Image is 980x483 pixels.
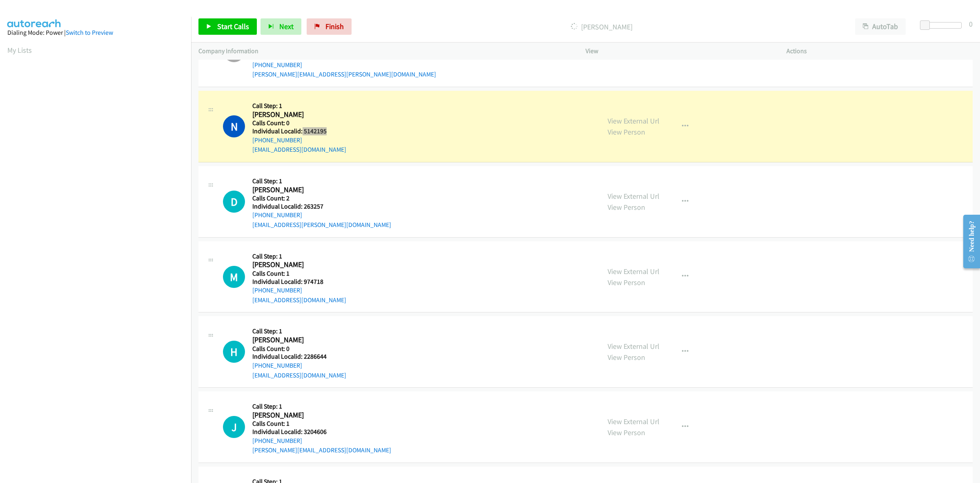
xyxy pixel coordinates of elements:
a: Start Calls [198,18,257,35]
a: [PHONE_NUMBER] [252,136,302,144]
a: My Lists [7,45,32,55]
span: Start Calls [217,22,249,31]
a: [PERSON_NAME][EMAIL_ADDRESS][PERSON_NAME][DOMAIN_NAME] [252,70,436,78]
a: View External Url [608,341,659,351]
iframe: Resource Center [956,209,980,274]
h5: Call Step: 1 [252,177,391,185]
h5: Individual Localid: 974718 [252,278,346,286]
h5: Call Step: 1 [252,327,346,335]
h5: Calls Count: 1 [252,420,391,428]
div: Delay between calls (in seconds) [924,22,962,29]
a: [EMAIL_ADDRESS][DOMAIN_NAME] [252,371,346,379]
a: [PHONE_NUMBER] [252,362,302,369]
h1: M [223,266,245,288]
div: The call is yet to be attempted [223,266,245,288]
span: Finish [325,22,344,31]
a: [EMAIL_ADDRESS][PERSON_NAME][DOMAIN_NAME] [252,221,391,229]
h1: H [223,341,245,363]
a: View External Url [608,267,659,276]
button: Next [261,18,301,35]
h2: [PERSON_NAME] [252,335,341,345]
a: View Person [608,278,645,287]
div: The call is yet to be attempted [223,341,245,363]
h5: Calls Count: 2 [252,194,391,202]
button: AutoTab [855,18,906,35]
h5: Individual Localid: 263257 [252,202,391,211]
h2: [PERSON_NAME] [252,411,341,420]
a: Switch to Preview [66,29,113,36]
p: [PERSON_NAME] [363,21,840,32]
a: View External Url [608,116,659,126]
h5: Call Step: 1 [252,402,391,411]
a: View Person [608,428,645,437]
h5: Individual Localid: 3204606 [252,428,391,436]
p: Actions [786,46,973,56]
a: [PHONE_NUMBER] [252,61,302,69]
a: [EMAIL_ADDRESS][DOMAIN_NAME] [252,146,346,153]
h2: [PERSON_NAME] [252,260,341,270]
a: View External Url [608,191,659,201]
a: View Person [608,202,645,212]
a: View Person [608,127,645,137]
h2: [PERSON_NAME] [252,110,341,119]
div: Dialing Mode: Power | [7,28,184,38]
p: View [586,46,772,56]
h1: D [223,191,245,213]
h5: Call Step: 1 [252,252,346,261]
h5: Individual Localid: 5142195 [252,127,346,135]
a: Finish [307,18,352,35]
a: [EMAIL_ADDRESS][DOMAIN_NAME] [252,296,346,304]
div: The call is yet to be attempted [223,416,245,438]
a: [PHONE_NUMBER] [252,286,302,294]
h5: Calls Count: 0 [252,345,346,353]
h5: Calls Count: 0 [252,119,346,127]
a: [PERSON_NAME][EMAIL_ADDRESS][DOMAIN_NAME] [252,446,391,454]
h2: [PERSON_NAME] [252,185,341,195]
iframe: Dialpad [7,63,191,452]
h5: Individual Localid: 2286644 [252,353,346,361]
p: Company Information [198,46,571,56]
a: View Person [608,353,645,362]
a: [PHONE_NUMBER] [252,437,302,445]
div: The call is yet to be attempted [223,191,245,213]
span: Next [279,22,294,31]
h1: N [223,115,245,137]
h1: J [223,416,245,438]
h5: Calls Count: 1 [252,270,346,278]
a: View External Url [608,417,659,426]
h5: Call Step: 1 [252,102,346,110]
div: 0 [969,18,973,29]
a: [PHONE_NUMBER] [252,211,302,219]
